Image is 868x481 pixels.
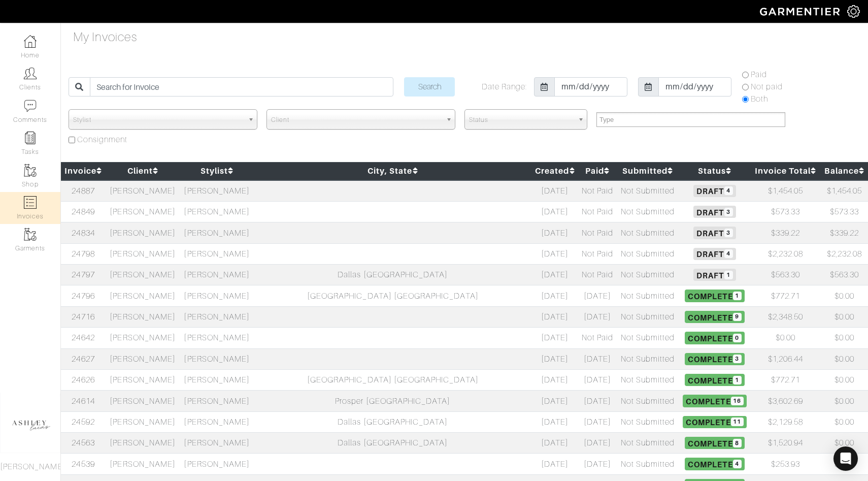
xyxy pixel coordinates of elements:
[180,243,254,264] td: [PERSON_NAME]
[531,391,578,411] td: [DATE]
[531,180,578,202] td: [DATE]
[254,391,531,411] td: Prosper [GEOGRAPHIC_DATA]
[617,285,679,306] td: Not Submitted
[617,180,679,202] td: Not Submitted
[106,433,180,454] td: [PERSON_NAME]
[64,166,102,176] a: Invoice
[617,454,679,474] td: Not Submitted
[751,348,821,369] td: $1,206.44
[72,186,94,196] a: 24887
[579,328,617,348] td: Not Paid
[821,265,868,285] td: $563.30
[751,285,821,306] td: $772.71
[106,454,180,474] td: [PERSON_NAME]
[585,166,610,176] a: Paid
[579,411,617,432] td: [DATE]
[617,391,679,411] td: Not Submitted
[731,397,744,405] span: 16
[751,93,768,105] label: Both
[579,222,617,243] td: Not Paid
[106,285,180,306] td: [PERSON_NAME]
[106,180,180,202] td: [PERSON_NAME]
[180,328,254,348] td: [PERSON_NAME]
[751,243,821,264] td: $2,232.08
[821,454,868,474] td: $0.00
[755,166,817,176] a: Invoice Total
[751,306,821,327] td: $2,348.50
[821,433,868,454] td: $0.00
[824,166,864,176] a: Balance
[685,290,744,302] span: Complete
[72,460,94,469] a: 24539
[693,227,736,239] span: Draft
[683,395,747,407] span: Complete
[106,391,180,411] td: [PERSON_NAME]
[72,249,94,259] a: 24798
[180,201,254,222] td: [PERSON_NAME]
[617,243,679,264] td: Not Submitted
[72,229,94,238] a: 24834
[693,206,736,218] span: Draft
[821,369,868,390] td: $0.00
[254,369,531,390] td: [GEOGRAPHIC_DATA] [GEOGRAPHIC_DATA]
[106,328,180,348] td: [PERSON_NAME]
[127,166,158,176] a: Client
[254,265,531,285] td: Dallas [GEOGRAPHIC_DATA]
[821,243,868,264] td: $2,232.08
[180,391,254,411] td: [PERSON_NAME]
[531,433,578,454] td: [DATE]
[180,454,254,474] td: [PERSON_NAME]
[833,446,858,471] div: Open Intercom Messenger
[751,81,783,93] label: Not paid
[106,348,180,369] td: [PERSON_NAME]
[106,243,180,264] td: [PERSON_NAME]
[821,306,868,327] td: $0.00
[617,306,679,327] td: Not Submitted
[693,248,736,260] span: Draft
[180,265,254,285] td: [PERSON_NAME]
[617,433,679,454] td: Not Submitted
[617,201,679,222] td: Not Submitted
[733,355,742,363] span: 3
[531,454,578,474] td: [DATE]
[72,355,94,364] a: 24627
[106,369,180,390] td: [PERSON_NAME]
[180,411,254,432] td: [PERSON_NAME]
[531,306,578,327] td: [DATE]
[617,348,679,369] td: Not Submitted
[685,374,744,386] span: Complete
[531,265,578,285] td: [DATE]
[77,134,128,146] label: Consignment
[106,222,180,243] td: [PERSON_NAME]
[579,348,617,369] td: [DATE]
[733,439,742,447] span: 8
[751,454,821,474] td: $253.93
[751,433,821,454] td: $1,520.94
[469,110,574,130] span: Status
[579,180,617,202] td: Not Paid
[579,285,617,306] td: [DATE]
[821,348,868,369] td: $0.00
[72,312,94,322] a: 24716
[72,207,94,216] a: 24849
[72,418,94,427] a: 24592
[90,77,393,97] input: Search for Invoice
[693,269,736,281] span: Draft
[106,411,180,432] td: [PERSON_NAME]
[685,437,744,449] span: Complete
[72,438,94,447] a: 24563
[617,222,679,243] td: Not Submitted
[72,375,94,384] a: 24626
[579,201,617,222] td: Not Paid
[531,243,578,264] td: [DATE]
[106,265,180,285] td: [PERSON_NAME]
[733,376,742,384] span: 1
[617,411,679,432] td: Not Submitted
[751,201,821,222] td: $573.33
[617,369,679,390] td: Not Submitted
[72,270,94,279] a: 24797
[733,313,742,322] span: 9
[24,228,37,241] img: garments-icon-b7da505a4dc4fd61783c78ac3ca0ef83fa9d6f193b1c9dc38574b1d14d53ca28.png
[180,285,254,306] td: [PERSON_NAME]
[579,454,617,474] td: [DATE]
